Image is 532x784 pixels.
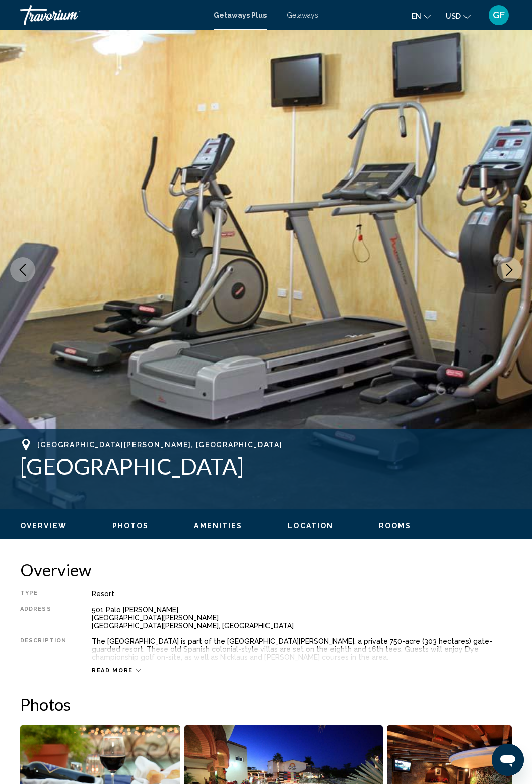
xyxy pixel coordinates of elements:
button: Photos [112,521,149,530]
div: Type [20,590,66,598]
span: Location [288,522,334,530]
button: User Menu [486,5,512,26]
button: Next image [497,257,522,282]
span: en [412,12,421,20]
div: The [GEOGRAPHIC_DATA] is part of the [GEOGRAPHIC_DATA][PERSON_NAME], a private 750-acre (303 hect... [92,637,512,661]
span: Photos [112,522,149,530]
button: Previous image [10,257,35,282]
button: Rooms [379,521,411,530]
button: Change currency [446,9,471,23]
div: Resort [92,590,512,598]
h1: [GEOGRAPHIC_DATA] [20,453,512,479]
span: Read more [92,667,133,674]
div: Description [20,637,66,661]
span: Rooms [379,522,411,530]
button: Read more [92,667,141,674]
button: Change language [412,9,431,23]
span: USD [446,12,461,20]
span: Amenities [194,522,242,530]
div: 501 Palo [PERSON_NAME] [GEOGRAPHIC_DATA][PERSON_NAME] [GEOGRAPHIC_DATA][PERSON_NAME], [GEOGRAPHIC... [92,606,512,630]
button: Overview [20,521,67,530]
span: Overview [20,522,67,530]
a: Travorium [20,5,204,25]
span: GF [493,10,505,20]
button: Location [288,521,334,530]
a: Getaways [287,11,318,19]
iframe: Button to launch messaging window [492,744,524,776]
h2: Photos [20,694,512,714]
h2: Overview [20,560,512,580]
a: Getaways Plus [214,11,267,19]
button: Amenities [194,521,242,530]
span: [GEOGRAPHIC_DATA][PERSON_NAME], [GEOGRAPHIC_DATA] [37,441,282,449]
div: Address [20,606,66,630]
